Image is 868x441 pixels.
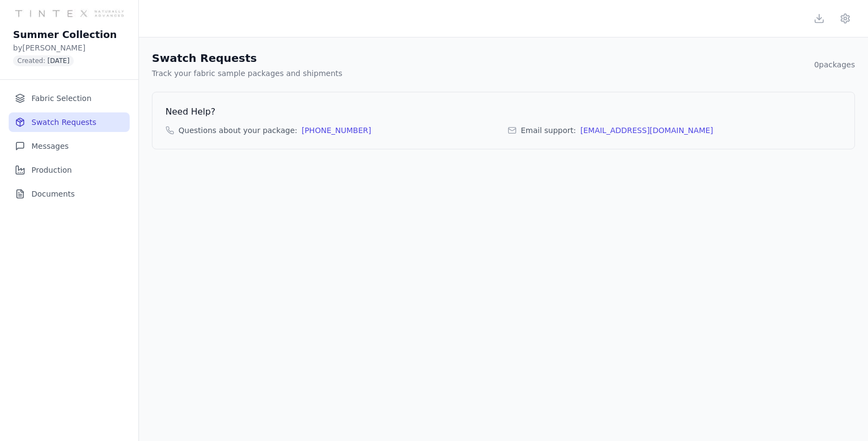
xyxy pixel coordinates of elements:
[9,160,130,180] button: Production
[9,89,130,108] button: Fabric Selection
[152,68,342,79] p: Track your fabric sample packages and shipments
[814,59,855,70] div: 0 package s
[9,112,130,132] button: Swatch Requests
[580,125,713,136] a: [EMAIL_ADDRESS][DOMAIN_NAME]
[521,125,576,136] span: Email support:
[152,51,342,66] h2: Swatch Requests
[13,42,117,53] p: by [PERSON_NAME]
[13,27,117,42] h1: Summer Collection
[9,136,130,156] button: Messages
[13,55,74,66] span: Created:
[178,125,297,136] span: Questions about your package:
[48,56,70,65] span: [DATE]
[302,125,371,136] a: [PHONE_NUMBER]
[165,105,841,118] h3: Need Help?
[9,184,130,204] button: Documents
